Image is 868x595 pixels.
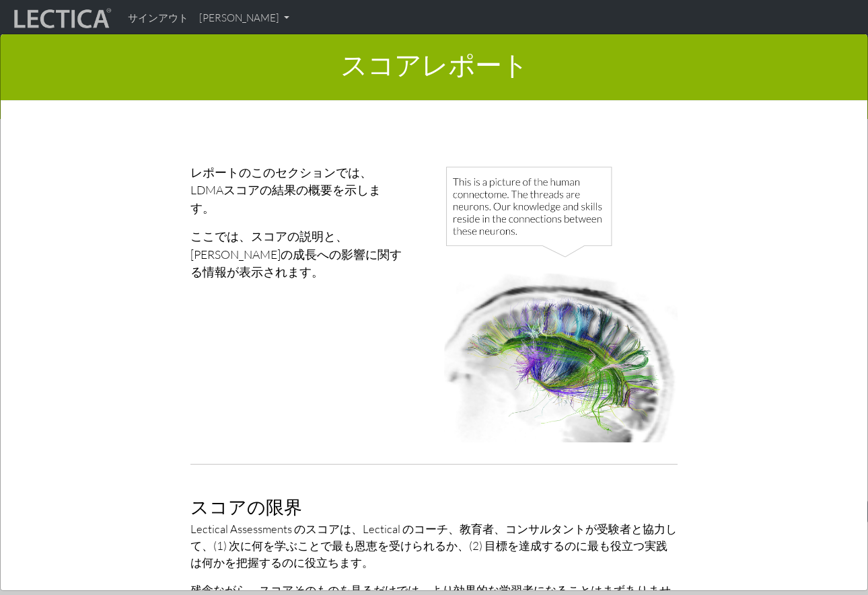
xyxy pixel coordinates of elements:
img: ヒトコネクトーム [444,163,678,442]
font: スコアレポート [340,48,528,81]
font: Lectical Assessments のスコアは、Lectical のコーチ、教育者、コンサルタントが受験者と協力して、(1) 次に何を学ぶことで最も恩恵を受けられるか、(2) 目標を達成す... [190,522,677,569]
font: スコアの限界 [190,495,302,518]
font: ここでは、スコアの説明と、[PERSON_NAME]の成長への影響に関する情報が表示されます。 [190,229,402,279]
font: レポートのこのセクションでは、LDMAスコアの結果の概要を示します。 [190,165,381,215]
